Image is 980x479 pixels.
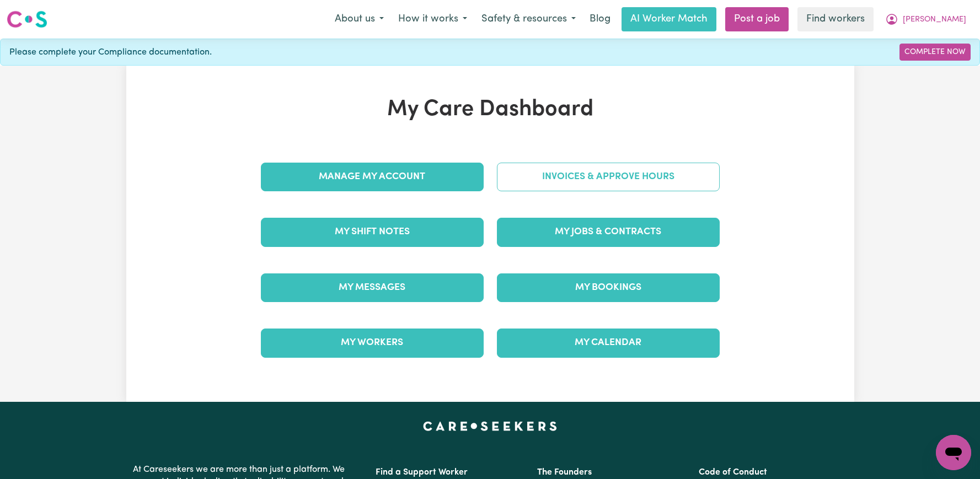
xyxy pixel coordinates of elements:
[497,273,720,302] a: My Bookings
[9,46,212,59] span: Please complete your Compliance documentation.
[7,7,47,32] a: Careseekers logo
[391,8,474,31] button: How it works
[261,218,484,246] a: My Shift Notes
[622,7,716,31] a: AI Worker Match
[254,96,726,123] h1: My Care Dashboard
[899,44,971,61] a: Complete Now
[797,7,874,31] a: Find workers
[7,9,47,29] img: Careseekers logo
[537,468,592,477] a: The Founders
[423,422,557,430] a: Careseekers home page
[261,329,484,357] a: My Workers
[497,163,720,191] a: Invoices & Approve Hours
[376,468,468,477] a: Find a Support Worker
[903,14,966,26] span: [PERSON_NAME]
[878,8,973,31] button: My Account
[583,7,617,31] a: Blog
[936,435,971,470] iframe: Button to launch messaging window
[474,8,583,31] button: Safety & resources
[699,468,767,477] a: Code of Conduct
[497,218,720,246] a: My Jobs & Contracts
[328,8,391,31] button: About us
[497,329,720,357] a: My Calendar
[725,7,789,31] a: Post a job
[261,273,484,302] a: My Messages
[261,163,484,191] a: Manage My Account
